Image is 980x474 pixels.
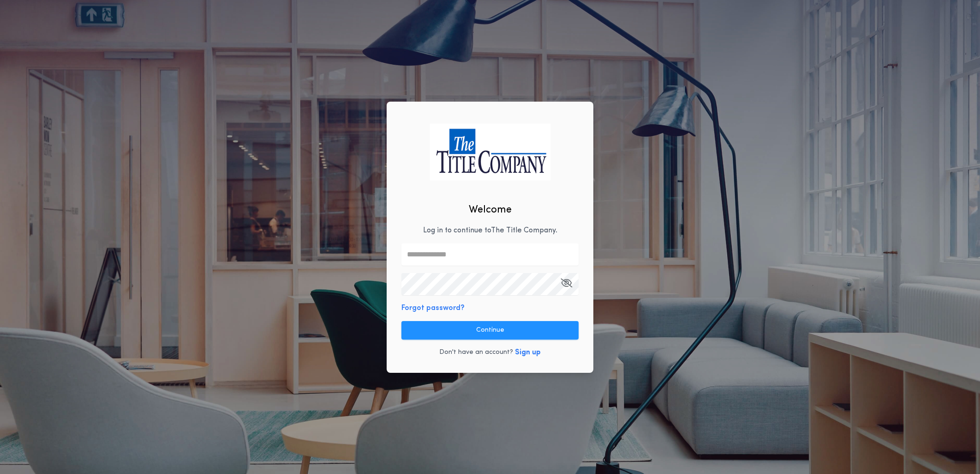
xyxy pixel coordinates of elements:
img: logo [430,123,550,180]
button: Sign up [515,347,541,358]
button: Continue [401,321,579,340]
h2: Welcome [469,202,512,218]
p: Log in to continue to The Title Company . [423,225,557,236]
p: Don't have an account? [439,348,513,357]
button: Forgot password? [401,303,465,314]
